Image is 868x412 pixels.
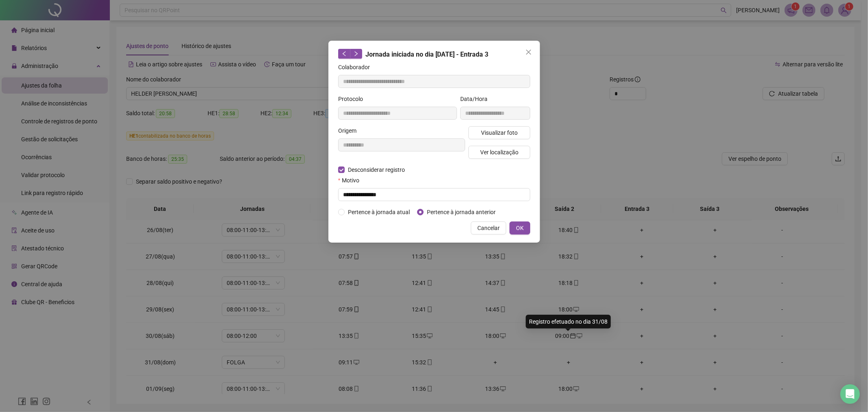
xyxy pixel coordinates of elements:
[477,224,500,232] span: Cancelar
[525,49,532,55] span: close
[424,208,499,217] span: Pertence à jornada anterior
[509,221,530,234] button: OK
[338,94,368,103] label: Protocolo
[338,176,365,185] label: Motivo
[480,148,518,157] span: Ver localização
[353,51,359,57] span: right
[468,146,530,159] button: Ver localização
[471,221,506,234] button: Cancelar
[460,94,493,103] label: Data/Hora
[468,126,530,139] button: Visualizar foto
[338,126,362,135] label: Origem
[345,165,408,174] span: Desconsiderar registro
[345,208,413,217] span: Pertence à jornada atual
[338,49,350,59] button: left
[350,49,362,59] button: right
[526,315,611,329] div: Registro efetuado no dia 31/08
[516,224,524,232] span: OK
[341,51,347,57] span: left
[338,49,530,59] div: Jornada iniciada no dia [DATE] - Entrada 3
[481,128,517,137] span: Visualizar foto
[338,63,375,72] label: Colaborador
[522,46,535,59] button: Close
[840,384,860,404] div: Open Intercom Messenger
